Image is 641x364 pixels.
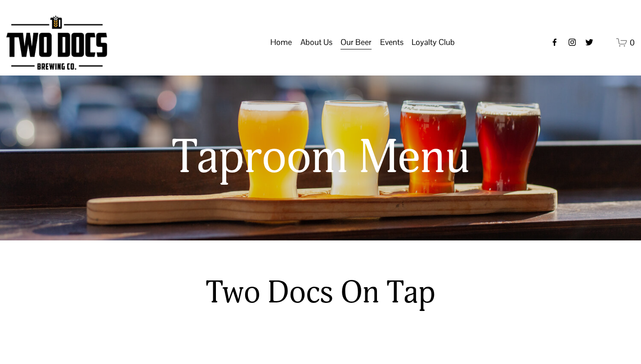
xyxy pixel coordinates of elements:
img: Two Docs Brewing Co. [6,15,107,70]
a: Home [270,34,292,51]
a: instagram-unauth [568,38,577,47]
a: 0 items in cart [616,37,635,48]
a: folder dropdown [412,34,455,51]
span: Loyalty Club [412,35,455,50]
a: folder dropdown [300,34,332,51]
span: About Us [300,35,332,50]
span: Our Beer [341,35,372,50]
a: Facebook [550,38,559,47]
a: twitter-unauth [585,38,594,47]
a: folder dropdown [341,34,372,51]
h1: Taproom Menu [85,132,556,184]
h2: Two Docs On Tap [167,274,474,312]
a: folder dropdown [380,34,403,51]
span: 0 [630,37,635,48]
span: Events [380,35,403,50]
